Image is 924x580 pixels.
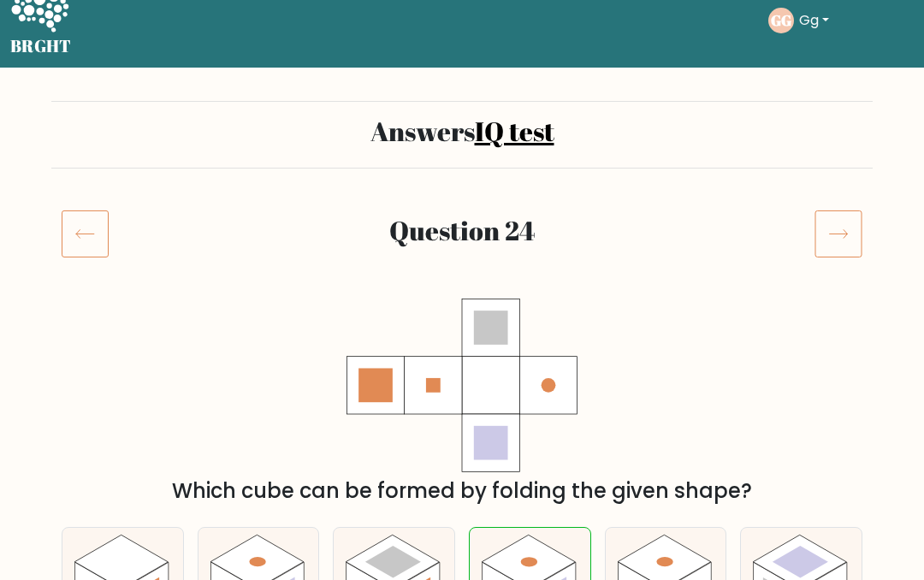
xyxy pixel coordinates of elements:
[62,115,862,147] h2: Answers
[794,9,834,32] button: Gg
[72,476,852,506] div: Which cube can be formed by folding the given shape?
[10,36,72,56] h5: BRGHT
[771,10,791,30] text: GG
[130,215,794,246] h2: Question 24
[475,113,554,149] a: IQ test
